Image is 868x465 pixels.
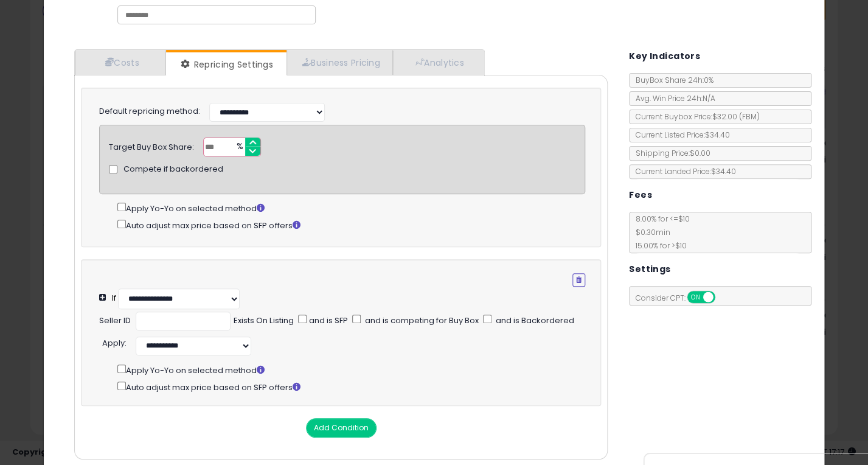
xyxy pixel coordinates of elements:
[307,315,347,326] span: and is SFP
[393,50,483,75] a: Analytics
[102,337,125,349] span: Apply
[493,315,574,326] span: and is Backordered
[75,50,166,75] a: Costs
[688,292,703,302] span: ON
[630,240,687,251] span: 15.00 % for > $10
[102,334,127,349] div: :
[117,217,585,232] div: Auto adjust max price based on SFP offers
[629,49,700,64] h5: Key Indicators
[630,166,736,177] span: Current Landed Price: $34.40
[99,106,200,117] label: Default repricing method:
[123,164,223,175] span: Compete if backordered
[629,187,652,203] h5: Fees
[630,214,690,251] span: 8.00 % for <= $10
[166,52,285,77] a: Repricing Settings
[630,75,713,85] span: BuyBox Share 24h: 0%
[576,276,582,284] i: Remove Condition
[630,111,760,122] span: Current Buybox Price:
[99,315,131,327] div: Seller ID
[117,362,595,377] div: Apply Yo-Yo on selected method
[629,262,670,277] h5: Settings
[363,315,478,326] span: and is competing for Buy Box
[739,111,760,122] span: ( FBM )
[286,50,393,75] a: Business Pricing
[229,138,249,156] span: %
[630,227,670,237] span: $0.30 min
[234,315,293,327] div: Exists On Listing
[109,138,194,153] div: Target Buy Box Share:
[630,148,710,158] span: Shipping Price: $0.00
[630,93,715,103] span: Avg. Win Price 24h: N/A
[306,418,377,438] button: Add Condition
[630,293,731,303] span: Consider CPT:
[630,130,730,140] span: Current Listed Price: $34.40
[117,379,595,394] div: Auto adjust max price based on SFP offers
[712,111,760,122] span: $32.00
[117,200,585,215] div: Apply Yo-Yo on selected method
[713,292,733,302] span: OFF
